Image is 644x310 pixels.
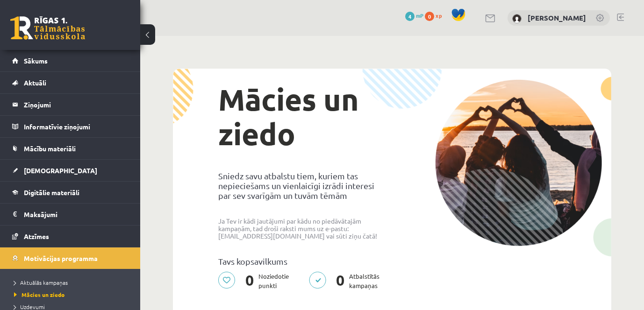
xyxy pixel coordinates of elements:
[218,256,385,266] p: Tavs kopsavilkums
[24,78,46,87] span: Aktuāli
[24,56,48,65] span: Sākums
[218,217,385,240] p: Ja Tev ir kādi jautājumi par kādu no piedāvātajām kampaņām, tad droši raksti mums uz e-pastu: [EM...
[12,160,129,181] a: [DEMOGRAPHIC_DATA]
[435,79,602,246] img: donation-campaign-image-5f3e0036a0d26d96e48155ce7b942732c76651737588babb5c96924e9bd6788c.png
[12,50,129,71] a: Sākums
[14,278,131,287] a: Aktuālās kampaņas
[218,272,294,290] p: Noziedotie punkti
[218,171,385,200] p: Sniedz savu atbalstu tiem, kuriem tas nepieciešams un vienlaicīgi izrādi interesi par sev svarīgā...
[14,290,131,299] a: Mācies un ziedo
[405,12,415,21] span: 4
[309,272,385,290] p: Atbalstītās kampaņas
[12,247,129,269] a: Motivācijas programma
[416,12,423,19] span: mP
[436,12,442,19] span: xp
[331,272,349,290] span: 0
[24,94,129,115] legend: Ziņojumi
[241,272,258,290] span: 0
[425,12,446,19] a: 0 xp
[12,182,129,203] a: Digitālie materiāli
[528,13,586,22] a: [PERSON_NAME]
[24,232,49,240] span: Atzīmes
[12,116,129,137] a: Informatīvie ziņojumi
[512,14,522,23] img: Signija Fazekaša
[12,204,129,225] a: Maksājumi
[10,16,85,40] a: Rīgas 1. Tālmācības vidusskola
[425,12,434,21] span: 0
[14,291,64,298] span: Mācies un ziedo
[24,204,129,225] legend: Maksājumi
[218,82,385,151] h1: Mācies un ziedo
[24,144,76,153] span: Mācību materiāli
[24,166,97,175] span: [DEMOGRAPHIC_DATA]
[24,254,98,262] span: Motivācijas programma
[12,72,129,93] a: Aktuāli
[12,225,129,247] a: Atzīmes
[12,94,129,115] a: Ziņojumi
[24,188,79,197] span: Digitālie materiāli
[14,279,68,286] span: Aktuālās kampaņas
[405,12,423,19] a: 4 mP
[24,116,129,137] legend: Informatīvie ziņojumi
[12,138,129,159] a: Mācību materiāli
